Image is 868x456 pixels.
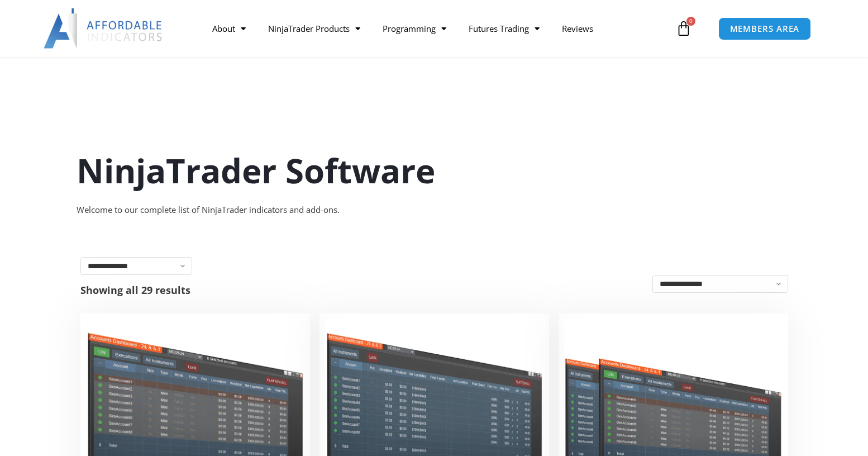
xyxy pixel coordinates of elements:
[659,12,708,45] a: 0
[652,275,788,293] select: Shop order
[77,202,791,218] div: Welcome to our complete list of NinjaTrader indicators and add-ons.
[201,16,674,41] nav: Menu
[371,16,457,41] a: Programming
[257,16,371,41] a: NinjaTrader Products
[201,16,257,41] a: About
[457,16,551,41] a: Futures Trading
[730,25,800,33] span: MEMBERS AREA
[686,17,695,26] span: 0
[77,147,791,194] h1: NinjaTrader Software
[44,8,164,49] img: LogoAI | Affordable Indicators – NinjaTrader
[551,16,604,41] a: Reviews
[718,17,812,40] a: MEMBERS AREA
[80,285,190,295] p: Showing all 29 results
